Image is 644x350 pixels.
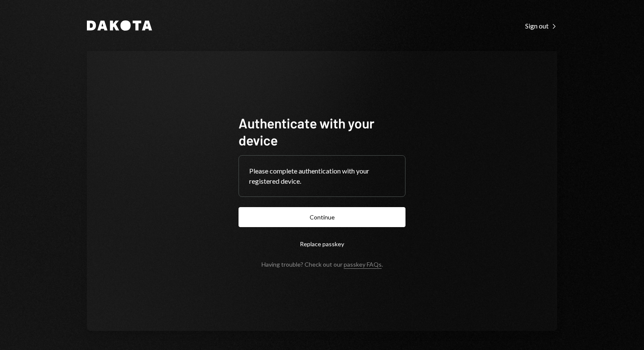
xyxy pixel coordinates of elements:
a: passkey FAQs [344,261,382,269]
h1: Authenticate with your device [239,114,405,148]
div: Having trouble? Check out our . [262,261,383,268]
button: Replace passkey [239,234,405,254]
a: Sign out [525,21,557,30]
div: Please complete authentication with your registered device. [249,166,395,186]
button: Continue [239,207,405,227]
div: Sign out [525,22,557,30]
